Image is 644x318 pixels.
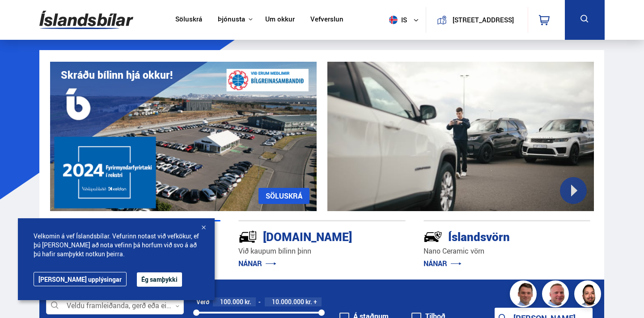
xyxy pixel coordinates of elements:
[389,16,398,24] img: svg+xml;base64,PHN2ZyB4bWxucz0iaHR0cDovL3d3dy53My5vcmcvMjAwMC9zdmciIHdpZHRoPSI1MTIiIGhlaWdodD0iNT...
[39,5,133,34] img: G0Ugv5HjCgRt.svg
[265,15,295,25] a: Um okkur
[137,272,182,287] button: Ég samþykki
[424,246,591,256] p: Nano Ceramic vörn
[450,16,516,24] button: [STREET_ADDRESS]
[34,232,199,259] span: Velkomin á vef Íslandsbílar. Vefurinn notast við vefkökur, ef þú [PERSON_NAME] að nota vefinn þá ...
[218,15,245,24] button: Þjónusta
[386,16,408,24] span: is
[61,69,173,81] h1: Skráðu bílinn hjá okkur!
[272,297,304,306] span: 10.000.000
[175,15,202,25] a: Söluskrá
[238,228,374,244] div: [DOMAIN_NAME]
[386,7,426,33] button: is
[238,246,406,256] p: Við kaupum bílinn þinn
[424,228,559,244] div: Íslandsvörn
[238,259,276,268] a: NÁNAR
[543,282,570,309] img: siFngHWaQ9KaOqBr.png
[305,298,312,305] span: kr.
[576,282,602,309] img: nhp88E3Fdnt1Opn2.png
[258,188,309,204] a: SÖLUSKRÁ
[431,7,522,33] a: [STREET_ADDRESS]
[238,227,257,246] img: tr5P-W3DuiFaO7aO.svg
[196,298,209,305] div: Verð
[314,298,317,305] span: +
[511,282,538,309] img: FbJEzSuNWCJXmdc-.webp
[424,227,442,246] img: -Svtn6bYgwAsiwNX.svg
[220,297,243,306] span: 100.000
[245,298,251,305] span: kr.
[424,259,462,268] a: NÁNAR
[50,62,317,211] img: eKx6w-_Home_640_.png
[310,15,343,25] a: Vefverslun
[34,272,127,286] a: [PERSON_NAME] upplýsingar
